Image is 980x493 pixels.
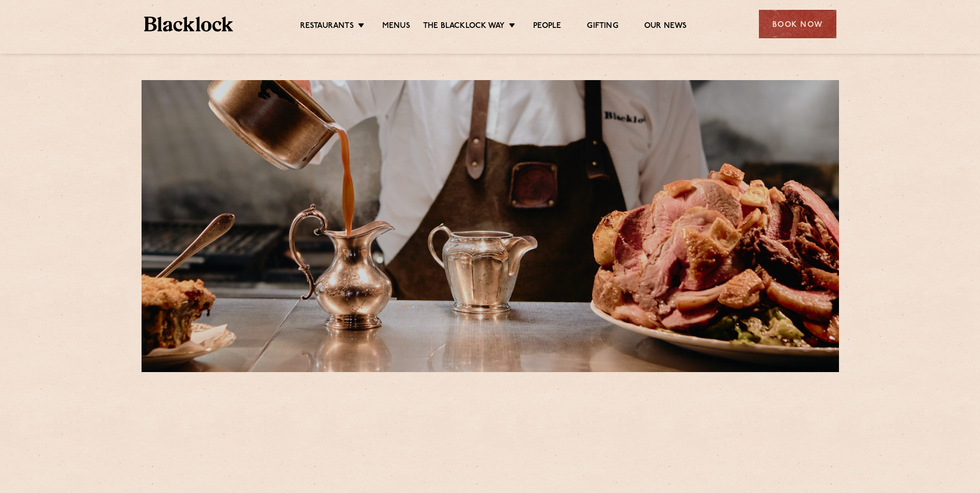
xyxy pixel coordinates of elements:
[644,21,687,33] a: Our News
[587,21,618,33] a: Gifting
[300,21,354,33] a: Restaurants
[759,10,836,38] div: Book Now
[382,21,410,33] a: Menus
[423,21,505,33] a: The Blacklock Way
[144,17,234,32] img: BL_Textured_Logo-footer-cropped.svg
[533,21,561,33] a: People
